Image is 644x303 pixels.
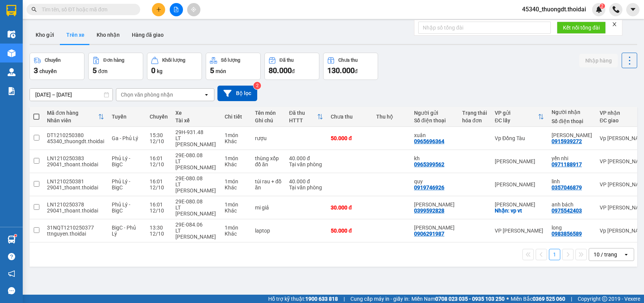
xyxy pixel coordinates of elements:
[253,82,261,89] sup: 2
[506,297,509,300] span: ⚪️
[156,7,161,12] span: plus
[217,86,257,101] button: Bộ lọc
[495,181,544,187] div: [PERSON_NAME]
[175,158,217,170] div: LT [PERSON_NAME]
[225,201,247,208] div: 1 món
[289,110,317,116] div: Đã thu
[225,231,247,237] div: Khác
[495,208,544,214] div: Nhận: vp vt
[7,6,68,31] strong: CÔNG TY TNHH DỊCH VỤ DU LỊCH THỜI ĐẠI
[150,138,168,144] div: 12/10
[557,22,606,34] button: Kết nối tổng đài
[175,152,217,158] div: 29E-080.08
[47,110,98,116] div: Mã đơn hàng
[47,184,104,191] div: 29041_thoant.thoidai
[60,26,91,44] button: Trên xe
[175,222,217,228] div: 29E-084.06
[495,110,538,116] div: VP gửi
[495,158,544,164] div: [PERSON_NAME]
[255,205,281,211] div: mi giả
[623,251,629,258] svg: open
[462,110,487,116] div: Trạng thái
[495,201,544,208] div: [PERSON_NAME]
[225,114,247,120] div: Chi tiết
[47,138,104,144] div: 45340_thuongdt.thoidai
[225,155,247,161] div: 1 món
[552,138,582,144] div: 0915939272
[210,66,214,75] span: 5
[344,295,345,303] span: |
[552,184,582,191] div: 0357046879
[280,58,294,63] div: Đã thu
[112,155,130,167] span: Phủ Lý - BigC
[150,184,168,191] div: 12/10
[411,295,505,303] span: Miền Nam
[630,6,636,13] span: caret-down
[602,296,607,301] span: copyright
[268,295,338,303] span: Hỗ trợ kỹ thuật:
[92,66,97,75] span: 5
[225,184,247,191] div: Khác
[289,161,323,167] div: Tại văn phòng
[418,22,551,34] input: Nhập số tổng đài
[289,184,323,191] div: Tại văn phòng
[175,228,217,240] div: LT [PERSON_NAME]
[175,129,217,135] div: 29H-931.48
[47,225,104,231] div: 31NQT1210250377
[552,118,592,124] div: Số điện thoại
[355,68,358,74] span: đ
[103,58,124,63] div: Đơn hàng
[30,89,113,101] input: Select a date range.
[47,117,98,123] div: Nhân viên
[8,236,16,244] img: warehouse-icon
[414,231,444,237] div: 0906291987
[47,132,104,138] div: DT1210250380
[8,87,16,95] img: solution-icon
[255,228,281,234] div: laptop
[549,249,560,260] button: 1
[175,135,217,147] div: LT [PERSON_NAME]
[126,26,170,44] button: Hàng đã giao
[31,7,37,12] span: search
[613,6,619,13] img: phone-icon
[150,132,168,138] div: 15:30
[175,117,217,123] div: Tài xế
[98,68,108,74] span: đơn
[533,296,565,302] strong: 0369 525 060
[170,3,183,16] button: file-add
[552,201,592,208] div: anh bách
[150,178,168,184] div: 16:01
[225,132,247,138] div: 1 món
[414,110,455,116] div: Người gửi
[414,184,444,191] div: 0919746926
[600,3,605,9] sup: 2
[225,138,247,144] div: Khác
[255,117,281,123] div: Ghi chú
[552,231,582,237] div: 0983856589
[414,161,444,167] div: 0965399562
[150,114,168,120] div: Chuyến
[331,114,369,120] div: Chưa thu
[150,231,168,237] div: 12/10
[42,5,131,14] input: Tìm tên, số ĐT hoặc mã đơn
[552,155,592,161] div: yến nhi
[331,135,369,141] div: 50.000 đ
[462,117,487,123] div: hóa đơn
[112,225,136,237] span: BigC - Phủ Lý
[152,3,165,16] button: plus
[491,107,548,127] th: Toggle SortBy
[596,6,602,13] img: icon-new-feature
[8,49,16,57] img: warehouse-icon
[225,161,247,167] div: Khác
[552,132,592,138] div: ng văn minh
[191,7,196,12] span: aim
[47,231,104,237] div: ttnguyen.thoidai
[112,135,138,141] span: Ga - Phủ Lý
[45,58,61,63] div: Chuyến
[225,208,247,214] div: Khác
[331,205,369,211] div: 30.000 đ
[47,178,104,184] div: LN1210250381
[552,161,582,167] div: 0971188917
[71,51,116,59] span: DT1210250380
[187,3,200,16] button: aim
